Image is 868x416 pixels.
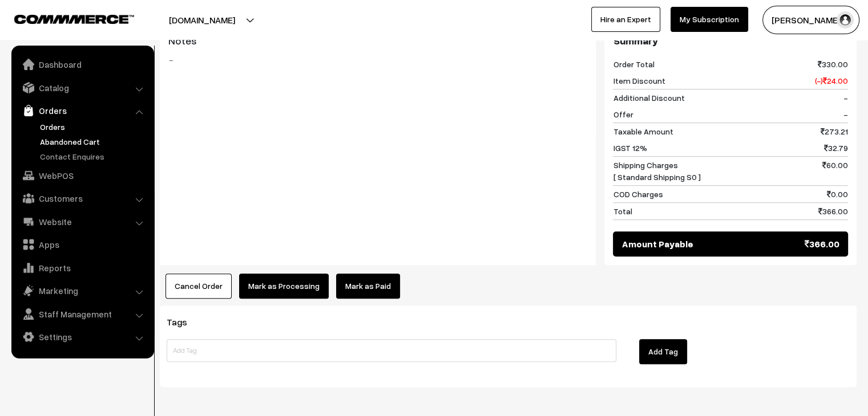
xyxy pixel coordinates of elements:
[613,108,633,120] span: Offer
[613,58,654,70] span: Order Total
[14,78,150,98] a: Catalog
[126,67,192,75] div: Keywords by Traffic
[613,205,632,217] span: Total
[129,6,275,34] button: [DOMAIN_NAME]
[639,339,687,364] button: Add Tag
[613,35,848,47] h3: Summary
[14,11,114,25] a: COMMMERCE
[14,165,150,186] a: WebPOS
[827,188,848,200] span: 0.00
[822,159,848,183] span: 60.00
[815,75,848,87] span: (-) 24.00
[613,92,684,104] span: Additional Discount
[14,327,150,347] a: Settings
[168,35,587,47] h3: Notes
[18,30,27,39] img: website_grey.svg
[14,211,150,232] a: Website
[43,67,102,75] div: Domain Overview
[336,274,400,299] a: Mark as Paid
[239,274,329,299] button: Mark as Processing
[165,274,232,299] button: Cancel Order
[167,339,616,362] input: Add Tag
[818,205,848,217] span: 366.00
[114,66,123,75] img: tab_keywords_by_traffic_grey.svg
[31,66,40,75] img: tab_domain_overview_orange.svg
[837,11,854,28] img: user
[14,188,150,209] a: Customers
[14,54,150,75] a: Dashboard
[591,7,660,32] a: Hire an Expert
[824,142,848,154] span: 32.79
[30,30,126,39] div: Domain: [DOMAIN_NAME]
[168,53,587,67] blockquote: -
[805,237,839,251] span: 366.00
[843,108,848,120] span: -
[671,7,748,32] a: My Subscription
[613,159,700,183] span: Shipping Charges [ Standard Shipping S0 ]
[14,280,150,301] a: Marketing
[621,237,693,251] span: Amount Payable
[32,18,56,27] div: v 4.0.25
[14,304,150,324] a: Staff Management
[843,92,848,104] span: -
[762,6,859,34] button: [PERSON_NAME]…
[613,75,665,87] span: Item Discount
[613,142,647,154] span: IGST 12%
[37,150,150,162] a: Contact Enquires
[14,234,150,255] a: Apps
[37,136,150,148] a: Abandoned Cart
[14,15,134,23] img: COMMMERCE
[18,18,27,27] img: logo_orange.svg
[818,58,848,70] span: 330.00
[14,258,150,278] a: Reports
[14,100,150,121] a: Orders
[613,188,663,200] span: COD Charges
[37,121,150,133] a: Orders
[613,125,673,137] span: Taxable Amount
[821,125,848,137] span: 273.21
[167,316,201,328] span: Tags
